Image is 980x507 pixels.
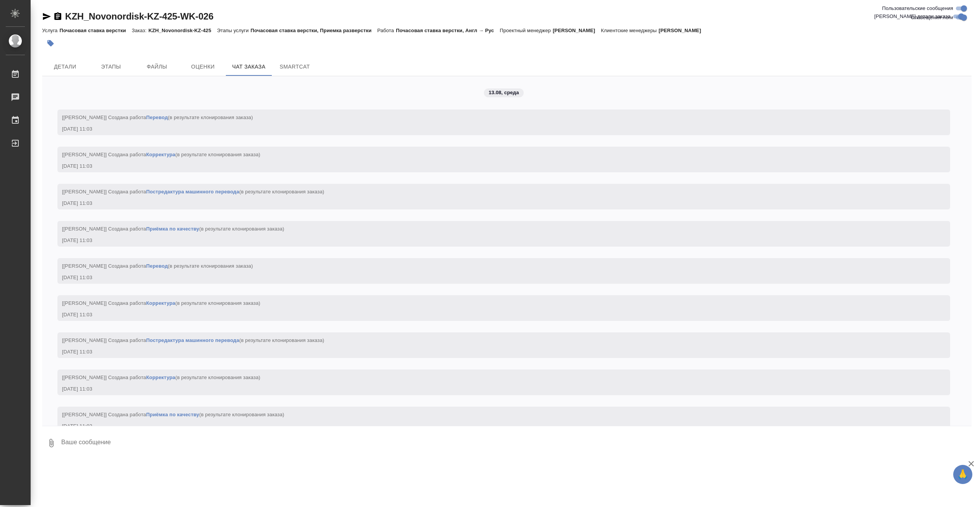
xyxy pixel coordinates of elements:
a: Перевод [146,263,168,269]
div: [DATE] 11:03 [62,125,923,133]
p: Работа [377,28,396,33]
p: Почасовая ставка верстки, Приемка разверстки [251,28,377,33]
div: [DATE] 11:03 [62,311,923,319]
a: Корректура [146,375,175,380]
a: Корректура [146,300,175,306]
p: Этапы услуги [217,28,251,33]
p: Клиентские менеджеры [601,28,659,33]
div: [DATE] 11:03 [62,237,923,244]
a: Перевод [146,114,168,120]
span: [[PERSON_NAME]] Создана работа (в результате клонирования заказа) [62,189,324,195]
a: Приёмка по качеству [146,412,199,417]
button: Добавить тэг [42,35,59,52]
div: [DATE] 11:03 [62,422,923,430]
p: Проектный менеджер [500,28,552,33]
span: [[PERSON_NAME]] Создана работа (в результате клонирования заказа) [62,152,260,157]
span: [[PERSON_NAME]] Создана работа (в результате клонирования заказа) [62,375,260,380]
div: [DATE] 11:03 [62,274,923,281]
span: Оценки [185,62,221,72]
div: [DATE] 11:03 [62,348,923,356]
a: Постредактура машинного перевода [146,189,239,195]
span: Чат заказа [230,62,267,72]
span: [[PERSON_NAME]] Создана работа (в результате клонирования заказа) [62,263,253,269]
p: [PERSON_NAME] [659,28,707,33]
span: [[PERSON_NAME]] Создана работа (в результате клонирования заказа) [62,300,260,306]
span: [[PERSON_NAME]] Создана работа (в результате клонирования заказа) [62,114,253,120]
span: Этапы [93,62,129,72]
a: Приёмка по качеству [146,226,199,232]
a: KZH_Novonordisk-KZ-425-WK-026 [65,11,214,21]
p: Почасовая ставка верстки, Англ → Рус [396,28,500,33]
p: [PERSON_NAME] [553,28,601,33]
div: [DATE] 11:03 [62,385,923,393]
span: [[PERSON_NAME]] Создана работа (в результате клонирования заказа) [62,412,284,417]
span: [[PERSON_NAME]] Создана работа (в результате клонирования заказа) [62,337,324,343]
div: [DATE] 11:03 [62,162,923,170]
span: Детали [47,62,83,72]
p: 13.08, среда [488,89,519,96]
p: KZH_Novonordisk-KZ-425 [149,28,217,33]
p: Услуга [42,28,59,33]
span: SmartCat [276,62,313,72]
span: [[PERSON_NAME]] Создана работа (в результате клонирования заказа) [62,226,284,232]
div: [DATE] 11:03 [62,200,923,207]
p: Заказ: [132,28,148,33]
span: 🙏 [956,466,969,482]
a: Постредактура машинного перевода [146,337,239,343]
span: Пользовательские сообщения [882,5,953,12]
span: Оповещения-логи [911,14,953,21]
span: [PERSON_NAME] детали заказа [874,13,951,20]
button: 🙏 [953,465,972,484]
button: Скопировать ссылку [53,12,62,21]
p: Почасовая ставка верстки [59,28,132,33]
button: Скопировать ссылку для ЯМессенджера [42,12,51,21]
a: Корректура [146,152,175,157]
span: Файлы [139,62,175,72]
